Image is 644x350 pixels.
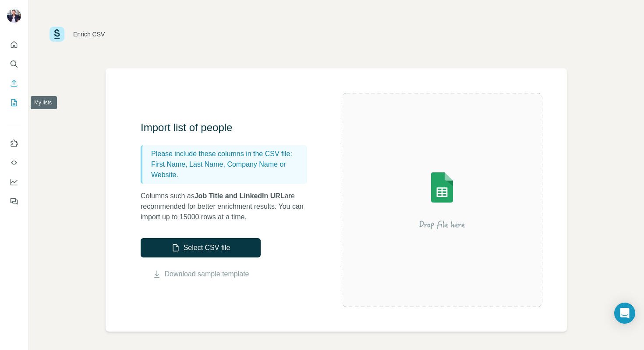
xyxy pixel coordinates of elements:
button: Dashboard [7,174,21,190]
button: Download sample template [141,269,261,279]
img: Surfe Logo [50,27,64,42]
button: My lists [7,95,21,111]
img: Avatar [7,9,21,23]
p: First Name, Last Name, Company Name or Website. [151,159,304,180]
div: Open Intercom Messenger [614,303,635,324]
p: Please include these columns in the CSV file: [151,149,304,159]
button: Enrich CSV [7,75,21,91]
img: Surfe Illustration - Drop file here or select below [363,147,521,253]
div: Enrich CSV [73,30,105,39]
a: Download sample template [165,269,249,279]
h3: Import list of people [141,121,316,135]
button: Feedback [7,193,21,209]
button: Use Surfe on LinkedIn [7,136,21,151]
button: Search [7,56,21,72]
button: Select CSV file [141,238,261,257]
button: Quick start [7,37,21,53]
p: Columns such as are recommended for better enrichment results. You can import up to 15000 rows at... [141,191,316,222]
span: Job Title and LinkedIn URL [195,192,285,200]
button: Use Surfe API [7,155,21,171]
